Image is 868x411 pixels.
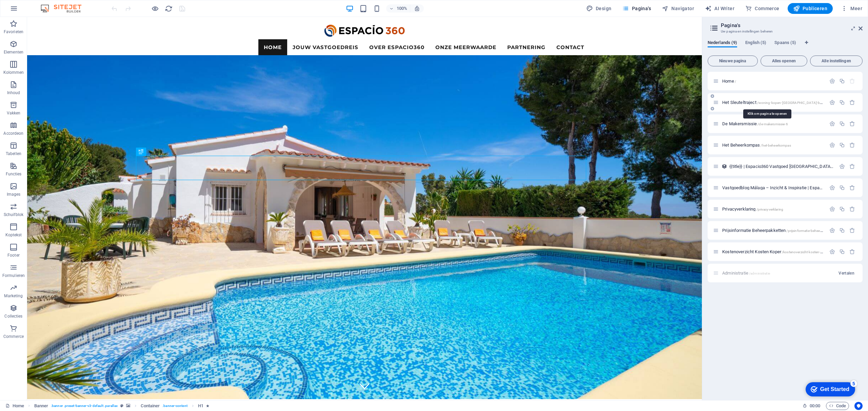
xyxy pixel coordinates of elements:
span: Het Sleuteltraject [722,100,836,105]
h2: Pagina's [721,22,863,28]
button: Nieuwe pagina [708,56,758,66]
div: Verwijderen [849,228,855,233]
span: Vertalen [839,271,854,276]
span: Nederlands (9) [708,39,737,48]
div: Dupliceren [839,78,845,84]
span: /kostenoverzicht-kosten-koper [782,250,829,254]
span: Alles openen [764,59,804,63]
div: Deze indeling wordt gebruikt als sjabloon voor alle items (bijvoorbeeld een blogpost) in deze col... [722,164,727,169]
div: Het Sleuteltraject/woning-kopen-[GEOGRAPHIC_DATA]-begeleiding [720,100,826,105]
div: Verwijderen [849,100,855,105]
div: Verwijderen [849,142,855,148]
span: Alle instellingen [813,59,860,63]
span: Klik om pagina te openen [722,228,836,233]
a: Klik om selectie op te heffen, dubbelklik om Pagina's te open [5,402,24,410]
span: / [735,80,736,83]
div: Verwijderen [849,121,855,127]
button: 100% [386,4,410,13]
span: Klik om te selecteren, dubbelklik om te bewerken [198,402,203,410]
div: Dupliceren [839,100,845,105]
span: Klik om pagina te openen [722,121,788,126]
i: Stel bij het wijzigen van de grootte van de weergegeven website automatisch het juist zoomniveau ... [414,5,420,12]
div: De Makersmissie/de-makersmissie-6 [720,122,826,126]
div: {{title}} | Espacio360 Vastgoed [GEOGRAPHIC_DATA]/title-espacio360-vastgoed-[GEOGRAPHIC_DATA] [727,164,836,169]
div: Instellingen [829,249,835,255]
span: Pagina's [622,5,651,12]
i: Element bevat een animatie [206,404,209,408]
div: De startpagina kan niet worden verwijderd [849,78,855,84]
p: Tabellen [6,151,21,156]
span: Navigator [662,5,694,12]
span: Meer [841,5,862,12]
p: Accordeon [3,131,23,136]
span: /het-beheerkompas [761,144,791,147]
span: Design [586,5,612,12]
div: Dupliceren [839,249,845,255]
span: Klik om pagina te openen [722,249,829,254]
button: Pagina's [619,3,654,14]
div: Get Started 5 items remaining, 0% complete [5,3,55,18]
p: Koptekst [5,232,22,238]
p: Footer [7,253,20,258]
div: Dupliceren [839,142,845,148]
div: Instellingen [829,142,835,148]
span: . banner .preset-banner-v3-default .parallax [51,402,118,410]
span: AI Writer [705,5,734,12]
div: Instellingen [829,121,835,127]
h6: Sessietijd [803,402,821,410]
i: Pagina opnieuw laden [165,5,173,13]
span: Klik om pagina te openen [722,79,736,84]
div: Dupliceren [839,206,845,212]
div: Instellingen [839,164,845,169]
span: /prijsinformatie-beheerpakketten [786,229,836,233]
img: Editor Logo [39,4,90,13]
i: Dit element bevat een achtergrond [126,404,130,408]
span: Klik om pagina te openen [722,143,791,148]
button: reload [164,4,173,13]
h3: Uw pagina en instellingen beheren [721,28,849,35]
div: Het Beheerkompas/het-beheerkompas [720,143,826,147]
p: Formulieren [2,273,25,278]
button: Design [584,3,614,14]
span: /privacyverklaring [756,208,784,211]
div: Dupliceren [839,121,845,127]
span: Klik om pagina te openen [722,207,783,212]
p: Favorieten [4,29,23,35]
span: Code [829,402,846,410]
span: Commerce [745,5,780,12]
span: /woning-kopen-[GEOGRAPHIC_DATA]-begeleiding [757,101,836,105]
div: Instellingen [829,185,835,191]
button: Klik hier om de voorbeeldmodus te verlaten en verder te gaan met bewerken [151,4,159,13]
span: . banner-content [162,402,187,410]
p: Schuifblok [4,212,23,217]
button: AI Writer [702,3,737,14]
button: Alles openen [761,56,807,66]
div: Vastgoedblog Málaga – Inzicht & Inspiratie | Espacio360 [720,186,826,190]
p: Inhoud [7,90,20,95]
div: Kostenoverzicht Kosten Koper/kostenoverzicht-kosten-koper [720,250,826,254]
button: Alle instellingen [810,56,863,66]
span: Publiceren [793,5,827,12]
div: Verwijderen [849,164,855,169]
span: /de-makersmissie-6 [757,122,788,126]
h6: 100% [396,4,407,13]
button: Commerce [743,3,782,14]
span: English (5) [745,39,766,48]
button: Meer [838,3,865,14]
span: Nieuwe pagina [711,59,755,63]
p: Images [7,192,21,197]
div: Verwijderen [849,185,855,191]
div: Verwijderen [849,206,855,212]
p: Vakken [7,110,21,116]
div: Home/ [720,79,826,83]
div: Instellingen [829,100,835,105]
nav: breadcrumb [34,402,210,410]
p: Marketing [4,293,23,299]
div: 5 [50,1,57,8]
div: Instellingen [829,228,835,233]
p: Kolommen [3,70,24,75]
div: Instellingen [829,206,835,212]
div: Prijsinformatie Beheerpakketten/prijsinformatie-beheerpakketten [720,228,826,233]
div: Dupliceren [839,228,845,233]
div: Dupliceren [839,185,845,191]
